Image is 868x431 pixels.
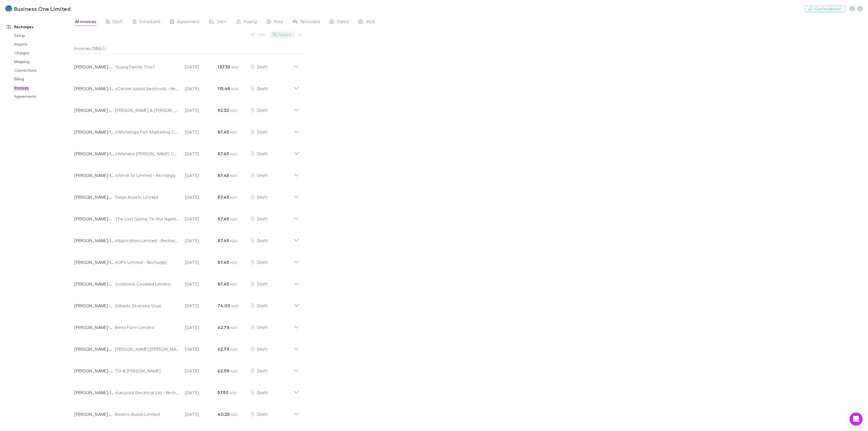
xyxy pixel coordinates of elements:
span: Draft [257,411,268,417]
div: Forge Assets Limited [115,194,180,200]
span: NZD [231,347,238,351]
button: Search [270,31,295,38]
span: NZD [230,261,238,265]
p: [DATE] [185,107,218,113]
span: Draft [113,19,123,26]
div: Browns Builds Limited [115,411,180,417]
strong: 87.45 [218,281,229,287]
span: Sent [217,19,226,26]
strong: 74.00 [218,303,230,308]
a: Charges [9,49,78,57]
strong: 62.08 [218,368,229,373]
div: [PERSON_NAME]-1562xWhite St Limited - Rechargly[DATE]87.45 NZDDraft [70,162,304,184]
p: [DATE] [185,367,218,374]
p: [DATE] [185,215,218,222]
div: Open Intercom Messenger [850,413,863,426]
span: NZD [231,326,238,330]
div: xCentre Island Seafoods - Rechargly [115,85,180,92]
span: Failed [337,19,349,26]
a: Recharges [1,23,78,31]
p: [DATE] [185,389,218,396]
div: xWhite St Limited - Rechargly [115,172,180,179]
p: [PERSON_NAME]-0092 [74,194,115,200]
a: Mapping [9,57,78,66]
p: [DATE] [185,281,218,287]
p: [PERSON_NAME]-0290 [74,367,115,374]
span: Draft [257,64,268,69]
p: [DATE] [185,259,218,265]
p: [PERSON_NAME]-1561 [74,259,115,265]
strong: 87.45 [218,194,229,200]
span: NZD [230,174,238,178]
span: NZD [231,413,238,417]
div: [PERSON_NAME]-1560xWaiheke [PERSON_NAME] Company Limited - Rechargly[DATE]87.45 NZDDraft [70,141,304,162]
div: [PERSON_NAME]-0290TG & [PERSON_NAME][DATE]62.08 NZDDraft [70,358,304,379]
strong: 87.45 [218,129,229,135]
span: NZD [231,369,238,373]
strong: 57.50 [218,390,228,395]
span: Paid [274,19,283,26]
span: Draft [257,325,268,330]
img: Business One Limited's Logo [5,5,12,12]
strong: 62.78 [218,325,229,330]
span: NZD [230,282,238,286]
p: [PERSON_NAME]-1672 [74,237,115,244]
span: All invoices [75,19,96,26]
span: Draft [257,151,268,156]
p: [PERSON_NAME]-0064 [74,215,115,222]
span: NZD [230,109,238,113]
span: NZD [230,239,238,243]
p: [DATE] [185,150,218,157]
div: xLeopold Electrical Ltd - Rechargly [115,389,180,396]
div: [PERSON_NAME]-1558xWhitianga Fish Marketing Company Limited - Rechargly[DATE]87.45 NZDDraft [70,119,304,141]
p: [DATE] [185,172,218,179]
span: Draft [257,281,268,286]
p: [PERSON_NAME]-0611 [74,346,115,352]
button: Got Feedback? [805,6,845,12]
p: [DATE] [185,411,218,417]
span: Draft [257,259,268,265]
button: Filter [248,31,269,38]
div: [PERSON_NAME]-0503Berts Farm Limited[DATE]62.78 NZDDraft [70,314,304,336]
span: Draft [257,173,268,178]
a: Invoices [9,83,78,92]
strong: 115.48 [218,86,230,91]
div: xNgati Maru Limited - Rechargly [115,237,180,244]
span: NZD [231,65,239,69]
a: Business One Limited [2,2,74,15]
div: TG & [PERSON_NAME] [115,367,180,374]
span: Draft [257,303,268,308]
p: [DATE] [185,85,218,92]
div: [PERSON_NAME]-0060[PERSON_NAME] & [PERSON_NAME][DATE]92.32 NZDDraft [70,97,304,119]
strong: 87.45 [218,259,229,265]
strong: 87.45 [218,173,229,178]
p: [PERSON_NAME]-1403 [74,389,115,396]
strong: 137.53 [218,64,230,69]
p: [DATE] [185,237,218,244]
div: [PERSON_NAME]-0485Outdoors Covered Limited[DATE]87.45 NZDDraft [70,271,304,293]
span: Draft [257,346,268,351]
span: NZD [231,87,239,91]
p: [PERSON_NAME]-1562 [74,172,115,179]
p: [PERSON_NAME]-0385 [74,64,115,70]
div: [PERSON_NAME]-0064The Lost Spring Te Wai Ngaro Limited[DATE]87.45 NZDDraft [70,206,304,227]
span: Draft [257,194,268,199]
p: [PERSON_NAME]-1559 [74,85,115,92]
p: [PERSON_NAME]-1560 [74,150,115,157]
p: [PERSON_NAME]-1558 [74,129,115,135]
div: [PERSON_NAME]-0611[PERSON_NAME] [PERSON_NAME][DATE]62.78 NZDDraft [70,336,304,358]
div: [PERSON_NAME]-1403xLeopold Electrical Ltd - Rechargly[DATE]57.50 NZDDraft [70,379,304,401]
a: Billing [9,75,78,83]
div: [PERSON_NAME]-1672xNgati Maru Limited - Rechargly[DATE]87.45 NZDDraft [70,227,304,249]
p: [PERSON_NAME]-0518 [74,411,115,417]
span: Draft [257,129,268,134]
span: NZD [230,130,238,134]
span: NZD [230,217,238,221]
div: [PERSON_NAME] & [PERSON_NAME] [115,107,180,113]
span: NZD [230,195,238,199]
div: Gillards Silversea Stud [115,302,180,309]
span: Scheduled [139,19,160,26]
div: [PERSON_NAME]-0518Browns Builds Limited[DATE]40.25 NZDDraft [70,401,304,423]
strong: 62.78 [218,346,229,352]
div: [PERSON_NAME]-0092Forge Assets Limited[DATE]87.45 NZDDraft [70,184,304,206]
